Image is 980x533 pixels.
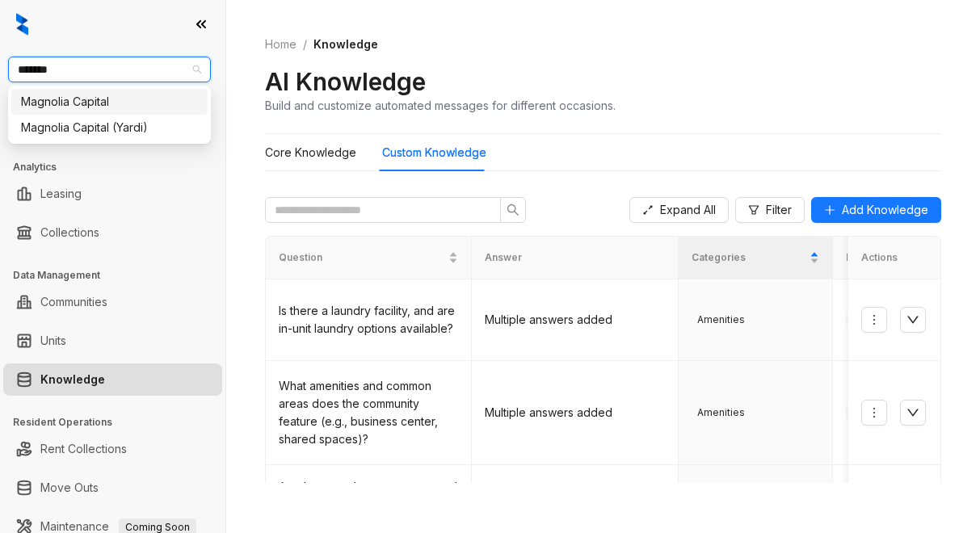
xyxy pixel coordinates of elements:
span: Expand All [660,201,716,219]
span: Amenities [692,405,751,421]
a: Rent Collections [40,433,127,465]
span: Filter [766,201,792,219]
li: Collections [3,216,222,249]
div: Magnolia Capital (Yardi) [21,119,198,136]
span: down [906,406,919,419]
button: Expand All [629,197,729,223]
span: plus [824,204,835,216]
th: Answer [472,237,678,279]
span: Knowledge [313,37,378,51]
li: / [303,36,307,53]
li: Leads [3,108,222,141]
td: Multiple answers added [472,279,678,361]
a: Communities [40,286,107,318]
a: Leasing [40,178,82,210]
span: expand-alt [642,204,654,216]
span: Amenities [692,312,751,328]
div: Is there a laundry facility, and are in-unit laundry options available? [279,302,458,338]
div: Are there outdoor spaces, a pool (indoor or outdoor), or other recreational facilities? [279,478,458,531]
button: Filter [735,197,805,223]
h3: Data Management [13,268,225,283]
th: Question [266,237,472,279]
a: Knowledge [40,363,105,396]
div: Magnolia Capital [11,89,208,115]
li: Units [3,325,222,357]
span: Categories [692,250,806,266]
span: Question [279,250,445,266]
a: Move Outs [40,472,99,504]
div: What amenities and common areas does the community feature (e.g., business center, shared spaces)? [279,377,458,448]
div: Magnolia Capital (Yardi) [11,115,208,141]
span: search [507,204,519,216]
li: Leasing [3,178,222,210]
li: Move Outs [3,472,222,504]
span: Leasing [846,405,895,421]
h3: Analytics [13,160,225,174]
div: Custom Knowledge [382,144,486,162]
img: logo [16,13,28,36]
div: Core Knowledge [265,144,356,162]
span: Add Knowledge [842,201,928,219]
span: down [906,313,919,326]
h2: AI Knowledge [265,66,426,97]
span: Products [846,250,961,266]
li: Knowledge [3,363,222,396]
span: Leasing [846,312,895,328]
th: Actions [848,237,941,279]
h3: Resident Operations [13,415,225,430]
a: Collections [40,216,99,249]
a: Units [40,325,66,357]
a: Home [262,36,300,53]
div: Build and customize automated messages for different occasions. [265,97,616,114]
span: filter [748,204,759,216]
span: more [868,313,881,326]
button: Add Knowledge [811,197,941,223]
div: Magnolia Capital [21,93,198,111]
li: Communities [3,286,222,318]
li: Rent Collections [3,433,222,465]
td: Multiple answers added [472,361,678,465]
span: more [868,406,881,419]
